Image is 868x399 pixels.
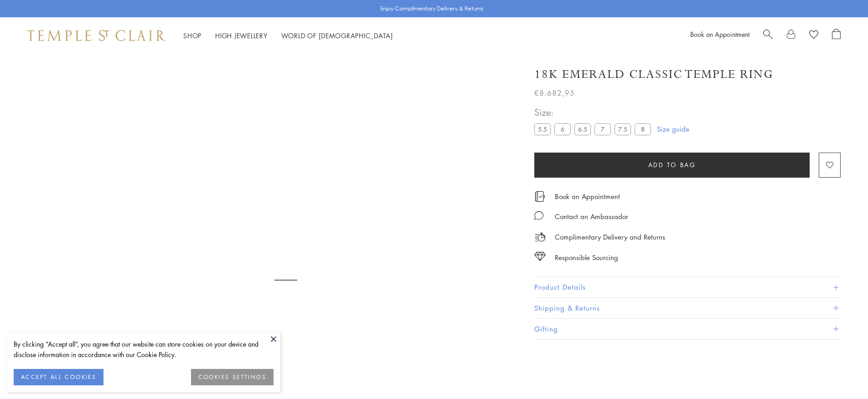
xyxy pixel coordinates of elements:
a: Search [763,29,773,42]
button: COOKIES SETTINGS [191,369,274,385]
label: 8 [635,123,651,135]
div: Contact an Ambassador [555,211,628,222]
button: Gifting [534,319,841,339]
a: ShopShop [183,31,201,40]
h1: 18K Emerald Classic Temple Ring [534,66,774,82]
label: 6.5 [574,123,591,135]
button: Product Details [534,277,841,297]
img: MessageIcon-01_2.svg [534,211,543,220]
img: Temple St. Clair [27,30,165,41]
a: Book an Appointment [555,191,620,201]
a: Book an Appointment [690,30,749,39]
img: icon_delivery.svg [534,231,546,243]
a: Open Shopping Bag [832,29,841,42]
button: Shipping & Returns [534,298,841,318]
label: 5.5 [534,123,551,135]
label: 7.5 [615,123,631,135]
button: Add to bag [534,153,810,178]
div: Responsible Sourcing [555,252,618,263]
label: 6 [554,123,571,135]
p: Enjoy Complimentary Delivery & Returns [380,4,484,13]
a: Size guide [657,124,689,133]
a: High JewelleryHigh Jewellery [215,31,268,40]
span: Size: [534,105,655,120]
a: View Wishlist [809,29,818,42]
p: Complimentary Delivery and Returns [555,231,665,243]
button: ACCEPT ALL COOKIES [14,369,103,385]
a: World of [DEMOGRAPHIC_DATA]World of [DEMOGRAPHIC_DATA] [281,31,393,40]
div: By clicking “Accept all”, you agree that our website can store cookies on your device and disclos... [14,339,274,360]
img: icon_sourcing.svg [534,252,546,261]
label: 7 [594,123,611,135]
nav: Main navigation [183,30,393,41]
span: Add to bag [648,160,696,170]
span: €8.682,95 [534,87,575,99]
img: icon_appointment.svg [534,191,545,202]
